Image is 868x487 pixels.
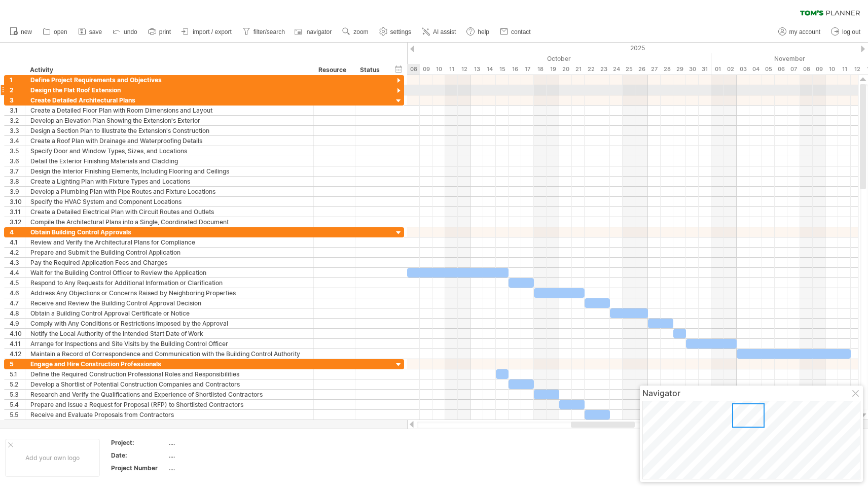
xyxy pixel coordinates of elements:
div: 3.2 [10,116,25,125]
span: help [478,28,489,36]
div: Monday, 27 October 2025 [648,64,661,75]
div: 4.8 [10,308,25,318]
div: 3.12 [10,217,25,227]
div: Obtain a Building Control Approval Certificate or Notice [30,308,308,318]
div: 1 [10,75,25,85]
div: Sunday, 19 October 2025 [547,64,559,75]
div: Tuesday, 4 November 2025 [749,64,762,75]
div: Navigator [642,388,860,398]
a: my account [776,25,823,39]
div: Receive and Review the Building Control Approval Decision [30,298,308,308]
a: save [76,25,105,39]
div: Prepare and Issue a Request for Proposal (RFP) to Shortlisted Contractors [30,400,308,409]
div: Friday, 17 October 2025 [521,64,534,75]
div: Activity [30,65,308,75]
div: Respond to Any Requests for Additional Information or Clarification [30,278,308,288]
div: Wednesday, 8 October 2025 [407,64,420,75]
div: Monday, 13 October 2025 [471,64,483,75]
div: Thursday, 16 October 2025 [509,64,521,75]
div: 4 [10,227,25,237]
span: navigator [307,28,332,36]
div: Review and Verify the Architectural Plans for Compliance [30,237,308,247]
div: Define the Required Construction Professional Roles and Responsibilities [30,369,308,379]
div: Create a Detailed Electrical Plan with Circuit Routes and Outlets [30,207,308,217]
div: 4.10 [10,329,25,338]
div: 5.4 [10,400,25,409]
div: Saturday, 18 October 2025 [534,64,547,75]
div: Wednesday, 12 November 2025 [851,64,863,75]
div: .... [169,438,254,447]
div: 5.1 [10,369,25,379]
div: Sunday, 2 November 2025 [724,64,737,75]
div: Tuesday, 11 November 2025 [838,64,851,75]
div: Notify the Local Authority of the Intended Start Date of Work [30,329,308,338]
div: Define Project Requirements and Objectives [30,75,308,85]
div: Prepare and Submit the Building Control Application [30,248,308,257]
a: navigator [293,25,335,39]
a: zoom [340,25,371,39]
div: Saturday, 1 November 2025 [711,64,724,75]
div: Compile the Architectural Plans into a Single, Coordinated Document [30,217,308,227]
div: 4.11 [10,339,25,349]
div: Friday, 7 November 2025 [787,64,800,75]
div: Obtain Building Control Approvals [30,227,308,237]
div: Receive and Evaluate Proposals from Contractors [30,410,308,420]
div: 3.4 [10,136,25,146]
div: Develop a Plumbing Plan with Pipe Routes and Fixture Locations [30,187,308,196]
div: Wait for the Building Control Officer to Review the Application [30,268,308,277]
div: Address Any Objections or Concerns Raised by Neighboring Properties [30,288,308,298]
div: Sunday, 9 November 2025 [813,64,825,75]
div: Design a Section Plan to Illustrate the Extension's Construction [30,126,308,135]
div: Research and Verify the Qualifications and Experience of Shortlisted Contractors [30,390,308,399]
div: 4.12 [10,349,25,359]
a: new [7,25,35,39]
span: log out [842,28,860,36]
div: 4.7 [10,298,25,308]
div: Sunday, 12 October 2025 [458,64,471,75]
div: Design the Interior Finishing Elements, Including Flooring and Ceilings [30,166,308,176]
div: Monday, 20 October 2025 [559,64,572,75]
span: contact [511,28,531,36]
span: AI assist [433,28,456,36]
div: Resource [318,65,349,75]
div: Pay the Required Application Fees and Charges [30,258,308,267]
div: Specify Door and Window Types, Sizes, and Locations [30,146,308,156]
div: Thursday, 30 October 2025 [686,64,699,75]
div: Saturday, 8 November 2025 [800,64,813,75]
a: print [146,25,174,39]
span: settings [390,28,411,36]
div: 4.2 [10,248,25,257]
span: new [21,28,32,36]
div: Comply with Any Conditions or Restrictions Imposed by the Approval [30,319,308,328]
div: .... [169,451,254,460]
div: Maintain a Record of Correspondence and Communication with the Building Control Authority [30,349,308,359]
a: help [464,25,492,39]
a: settings [377,25,414,39]
div: Tuesday, 14 October 2025 [483,64,496,75]
div: Friday, 10 October 2025 [432,64,445,75]
div: Thursday, 9 October 2025 [420,64,432,75]
div: 5.5 [10,410,25,420]
a: import / export [179,25,235,39]
span: zoom [353,28,368,36]
div: Tuesday, 28 October 2025 [661,64,673,75]
div: 3.11 [10,207,25,217]
a: undo [110,25,140,39]
div: Create a Lighting Plan with Fixture Types and Locations [30,177,308,186]
div: Project Number [111,464,167,472]
div: Design the Flat Roof Extension [30,85,308,95]
div: 4.6 [10,288,25,298]
a: filter/search [240,25,288,39]
div: Wednesday, 15 October 2025 [496,64,509,75]
div: Monday, 10 November 2025 [825,64,838,75]
div: Tuesday, 21 October 2025 [572,64,585,75]
span: import / export [193,28,232,36]
div: Thursday, 6 November 2025 [775,64,787,75]
div: 4.4 [10,268,25,277]
div: Wednesday, 29 October 2025 [673,64,686,75]
span: open [54,28,67,36]
div: 3.8 [10,177,25,186]
div: 3.1 [10,106,25,115]
span: undo [124,28,137,36]
div: 4.1 [10,237,25,247]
